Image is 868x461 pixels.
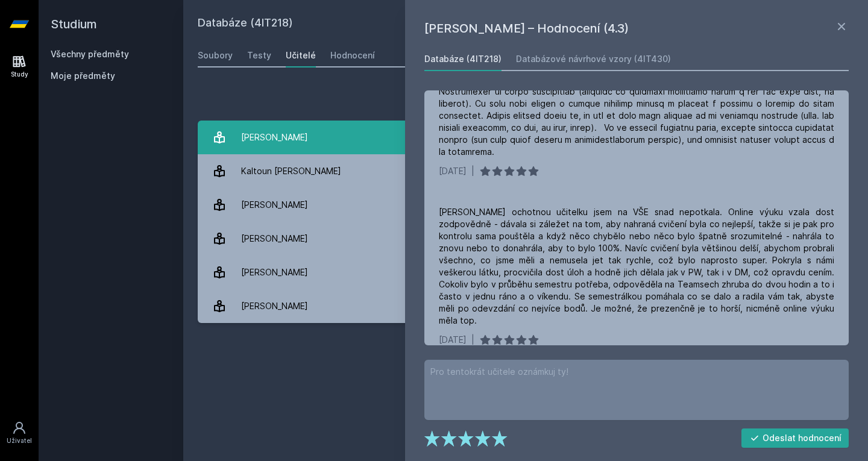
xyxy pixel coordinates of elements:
[439,334,467,346] div: [DATE]
[198,121,854,154] a: [PERSON_NAME] 35 hodnocení 4.5
[241,125,308,149] div: [PERSON_NAME]
[198,49,233,61] div: Soubory
[198,154,854,188] a: Kaltoun [PERSON_NAME] 1 hodnocení 4.0
[247,49,271,61] div: Testy
[51,70,115,82] span: Moje předměty
[198,289,854,323] a: [PERSON_NAME] 4 hodnocení 5.0
[51,49,129,59] a: Všechny předměty
[2,48,36,85] a: Study
[241,294,308,318] div: [PERSON_NAME]
[247,43,271,67] a: Testy
[198,188,854,222] a: [PERSON_NAME] 9 hodnocení 2.7
[198,222,854,256] a: [PERSON_NAME] 29 hodnocení 4.3
[471,334,474,346] div: |
[439,165,467,177] div: [DATE]
[330,49,375,61] div: Hodnocení
[241,193,308,217] div: [PERSON_NAME]
[11,70,28,79] div: Study
[439,206,834,327] div: [PERSON_NAME] ochotnou učitelku jsem na VŠE snad nepotkala. Online výuku vzala dost zodpovědně - ...
[198,14,719,34] h2: Databáze (4IT218)
[7,436,32,445] div: Uživatel
[471,165,474,177] div: |
[286,43,316,67] a: Učitelé
[198,256,854,289] a: [PERSON_NAME] 2 hodnocení 4.0
[286,49,316,61] div: Učitelé
[330,43,375,67] a: Hodnocení
[2,415,36,451] a: Uživatel
[241,227,308,251] div: [PERSON_NAME]
[241,159,341,183] div: Kaltoun [PERSON_NAME]
[241,260,308,284] div: [PERSON_NAME]
[198,43,233,67] a: Soubory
